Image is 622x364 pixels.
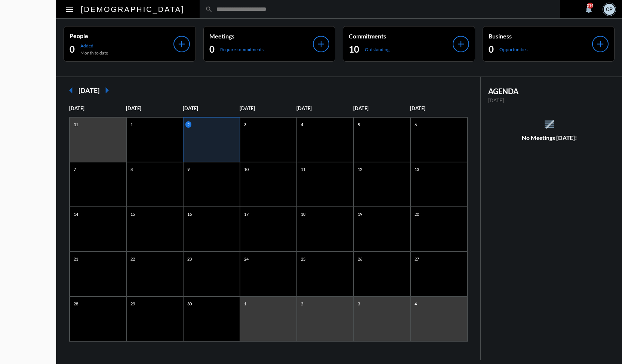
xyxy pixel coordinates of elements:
[72,121,80,128] p: 31
[70,32,173,39] p: People
[413,166,421,172] p: 13
[413,256,421,262] p: 27
[80,50,108,56] p: Month to date
[595,39,606,49] mat-icon: add
[481,134,619,141] h5: No Meetings [DATE]!
[413,121,419,128] p: 6
[356,211,364,217] p: 19
[69,105,126,111] p: [DATE]
[242,166,250,172] p: 10
[129,166,135,172] p: 8
[489,43,494,55] h2: 0
[299,256,307,262] p: 25
[604,4,615,15] div: CP
[185,166,191,172] p: 9
[81,3,185,15] h2: [DEMOGRAPHIC_DATA]
[129,256,137,262] p: 22
[185,211,194,217] p: 16
[299,166,307,172] p: 11
[209,32,313,40] p: Meetings
[209,43,215,55] h2: 0
[296,105,353,111] p: [DATE]
[489,32,592,40] p: Business
[316,39,326,49] mat-icon: add
[205,6,213,13] mat-icon: search
[220,47,264,52] p: Require commitments
[72,166,78,172] p: 7
[70,43,75,55] h2: 0
[176,39,187,49] mat-icon: add
[499,47,527,52] p: Opportunities
[365,47,389,52] p: Outstanding
[410,105,467,111] p: [DATE]
[488,97,611,103] p: [DATE]
[62,2,77,17] button: Toggle sidenav
[183,105,240,111] p: [DATE]
[584,5,593,14] mat-icon: notifications
[126,105,183,111] p: [DATE]
[299,211,307,217] p: 18
[413,301,419,307] p: 4
[185,301,194,307] p: 30
[129,211,137,217] p: 15
[587,3,593,9] div: 314
[356,256,364,262] p: 26
[349,43,359,55] h2: 10
[356,166,364,172] p: 12
[353,105,410,111] p: [DATE]
[65,5,74,14] mat-icon: Side nav toggle icon
[129,301,137,307] p: 29
[413,211,421,217] p: 20
[185,121,191,128] p: 2
[356,301,362,307] p: 3
[64,83,78,98] mat-icon: arrow_left
[72,301,80,307] p: 28
[242,301,248,307] p: 1
[99,83,114,98] mat-icon: arrow_right
[488,87,611,96] h2: AGENDA
[72,211,80,217] p: 14
[242,256,250,262] p: 24
[349,32,453,40] p: Commitments
[356,121,362,128] p: 5
[299,301,305,307] p: 2
[543,118,555,130] mat-icon: reorder
[242,211,250,217] p: 17
[129,121,135,128] p: 1
[299,121,305,128] p: 4
[185,256,194,262] p: 23
[78,86,99,94] h2: [DATE]
[72,256,80,262] p: 21
[240,105,296,111] p: [DATE]
[242,121,248,128] p: 3
[456,39,466,49] mat-icon: add
[80,43,108,49] p: Added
